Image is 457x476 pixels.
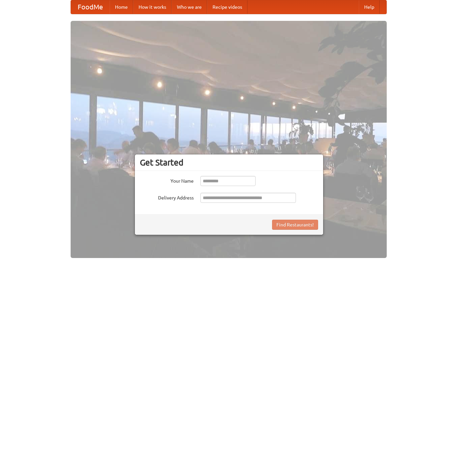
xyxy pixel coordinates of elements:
[359,0,380,14] a: Help
[172,0,207,14] a: Who we are
[140,193,194,201] label: Delivery Address
[133,0,172,14] a: How it works
[110,0,133,14] a: Home
[140,157,318,168] h3: Get Started
[140,176,194,184] label: Your Name
[71,0,110,14] a: FoodMe
[272,220,318,230] button: Find Restaurants!
[207,0,247,14] a: Recipe videos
